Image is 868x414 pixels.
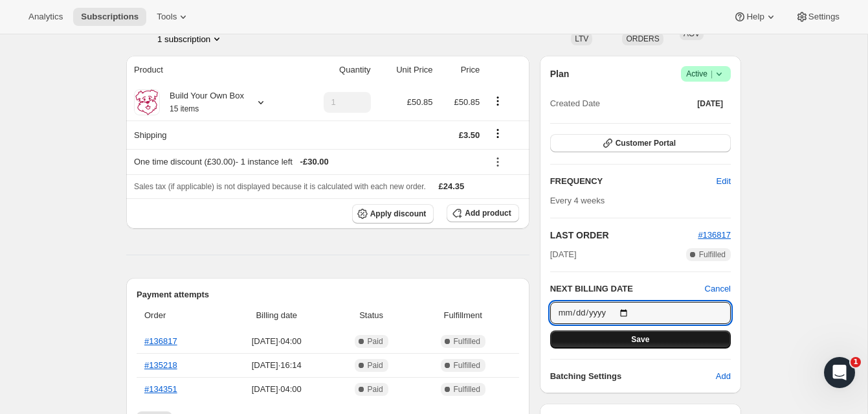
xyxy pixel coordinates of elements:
span: [DATE] [697,98,723,109]
span: [DATE] · 04:00 [225,383,328,396]
a: #136817 [698,230,731,240]
span: Active [686,67,726,80]
span: Billing date [225,309,328,322]
th: Unit Price [375,56,437,84]
span: Apply discount [370,209,427,219]
button: Tools [149,8,197,26]
span: Sales tax (if applicable) is not displayed because it is calculated with each new order. [134,182,426,191]
th: Product [126,56,297,84]
span: Paid [368,336,383,347]
th: Shipping [126,121,297,149]
span: ORDERS [626,34,659,43]
iframe: Intercom live chat [824,357,855,388]
span: Help [746,12,764,22]
img: product img [134,89,160,115]
span: 1 [851,357,861,367]
span: Paid [368,360,383,371]
h6: Batching Settings [550,370,716,383]
span: | [711,69,713,79]
span: [DATE] [550,248,577,261]
span: LTV [575,34,588,43]
span: Subscriptions [81,12,139,22]
span: Save [631,334,649,345]
a: #136817 [144,336,177,346]
button: Add [708,366,739,387]
span: £3.50 [459,130,480,140]
h2: Payment attempts [137,288,519,301]
button: Apply discount [352,204,434,224]
button: Help [726,8,785,26]
span: Fulfillment [415,309,511,322]
span: Status [335,309,406,322]
span: Paid [368,384,383,395]
span: Fulfilled [454,384,480,395]
span: Fulfilled [454,336,480,347]
span: £50.85 [407,97,433,107]
button: Edit [709,171,739,192]
div: One time discount (£30.00) - 1 instance left [134,155,480,168]
h2: NEXT BILLING DATE [550,282,705,295]
span: £24.35 [439,181,465,191]
button: Shipping actions [487,126,508,141]
button: Settings [788,8,847,26]
span: Analytics [28,12,63,22]
span: - £30.00 [300,155,329,168]
span: £50.85 [454,97,480,107]
span: Add [716,370,731,383]
button: Cancel [705,282,731,295]
button: Product actions [157,32,223,45]
span: Fulfilled [699,249,726,260]
span: Every 4 weeks [550,196,605,205]
th: Price [437,56,484,84]
span: [DATE] · 04:00 [225,335,328,348]
a: #135218 [144,360,177,370]
h2: Plan [550,67,570,80]
a: #134351 [144,384,177,394]
th: Order [137,301,221,330]
button: Customer Portal [550,134,731,152]
div: Build Your Own Box [160,89,244,115]
span: Add product [465,208,511,218]
button: Add product [447,204,518,222]
h2: FREQUENCY [550,175,717,188]
span: Fulfilled [454,360,480,371]
span: Settings [808,12,840,22]
button: #136817 [698,229,731,242]
button: Analytics [21,8,71,26]
button: Product actions [487,94,508,108]
button: Subscriptions [73,8,146,26]
small: 15 items [170,104,199,113]
span: [DATE] · 16:14 [225,359,328,372]
span: Created Date [550,97,600,110]
th: Quantity [297,56,374,84]
button: Save [550,330,731,349]
h2: LAST ORDER [550,229,698,242]
span: Tools [157,12,177,22]
span: Customer Portal [616,138,676,148]
button: [DATE] [689,95,731,113]
span: Edit [717,175,731,188]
